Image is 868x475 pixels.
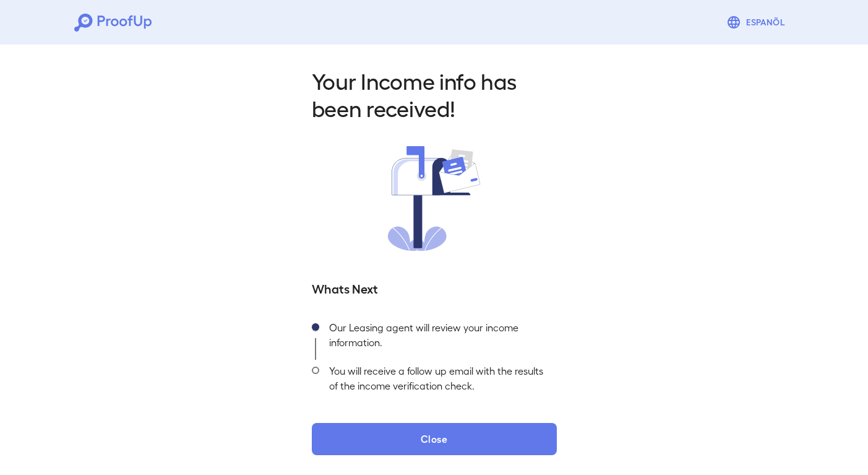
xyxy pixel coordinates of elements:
button: Close [312,423,557,455]
button: Espanõl [721,10,794,35]
img: received.svg [388,146,481,251]
h5: Whats Next [312,279,557,297]
div: You will receive a follow up email with the results of the income verification check. [319,360,557,403]
h2: Your Income info has been received! [312,67,557,121]
div: Our Leasing agent will review your income information. [319,316,557,360]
